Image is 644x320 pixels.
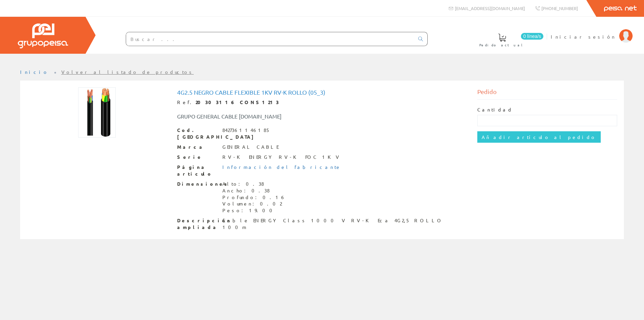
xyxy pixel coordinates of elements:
span: [EMAIL_ADDRESS][DOMAIN_NAME] [455,5,525,11]
strong: 20303116 CONS1213 [196,99,279,105]
a: Iniciar sesión [551,28,633,34]
div: GRUPO GENERAL CABLE [DOMAIN_NAME] [172,112,347,120]
div: RV-K ENERGY RV-K FOC 1KV [222,154,341,161]
div: Pedido [477,87,618,100]
span: Dimensiones [177,181,217,187]
div: Profundo: 0.16 [222,194,286,201]
a: Información del fabricante [222,164,341,170]
div: Volumen: 0.02 [222,200,286,207]
span: Marca [177,144,217,150]
img: Foto artículo 4g2.5 Negro Cable Flexible 1kv Rv-k Rollo (05_3) (112.5x150) [78,87,116,138]
span: Descripción ampliada [177,217,217,231]
div: Cable ENERGY Class 1000 V RV-K Eca 4G2,5 ROLLO 100m [222,217,467,231]
span: 0 línea/s [521,33,543,40]
div: Peso: 19.00 [222,207,286,214]
span: Pedido actual [479,42,525,48]
div: Ancho: 0.38 [222,187,286,194]
span: Cod. [GEOGRAPHIC_DATA] [177,127,217,140]
div: 8427361146185 [222,127,270,134]
a: Volver al listado de productos [61,69,194,75]
a: Inicio [20,69,49,75]
input: Buscar ... [126,32,414,46]
span: Serie [177,154,217,161]
img: Grupo Peisa [18,24,68,48]
span: Iniciar sesión [551,33,616,40]
span: Página artículo [177,164,217,177]
div: GENERAL CABLE [222,144,278,150]
input: Añadir artículo al pedido [477,131,601,143]
div: Ref. [177,99,467,106]
span: [PHONE_NUMBER] [541,5,578,11]
div: Alto: 0.38 [222,181,286,187]
label: Cantidad [477,106,513,113]
h1: 4g2.5 Negro Cable Flexible 1kv Rv-k Rollo (05_3) [177,89,467,96]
